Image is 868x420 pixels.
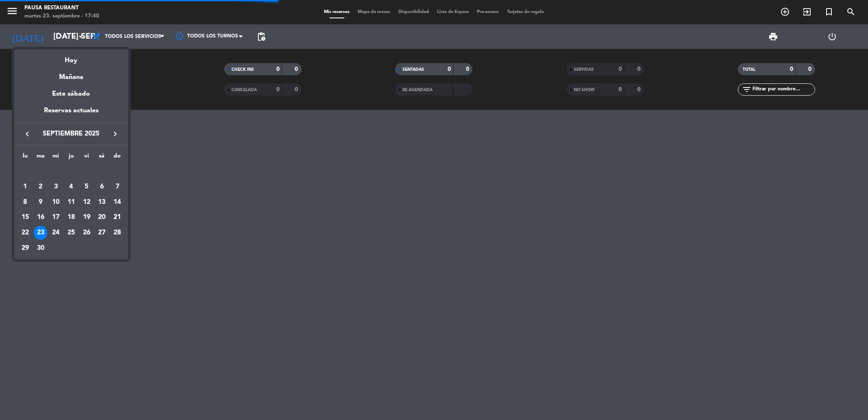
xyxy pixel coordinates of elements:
td: 17 de septiembre de 2025 [48,210,63,225]
td: 24 de septiembre de 2025 [48,225,63,241]
button: keyboard_arrow_left [20,129,35,139]
div: Mañana [14,66,128,83]
td: 11 de septiembre de 2025 [63,195,79,210]
div: Este sábado [14,83,128,105]
div: 1 [18,180,32,194]
td: 25 de septiembre de 2025 [63,225,79,241]
div: 26 [80,226,94,240]
div: 14 [110,195,124,209]
th: viernes [79,151,94,164]
div: 10 [49,195,63,209]
td: 19 de septiembre de 2025 [79,210,94,225]
div: 30 [34,241,48,255]
th: lunes [17,151,33,164]
div: 28 [110,226,124,240]
td: SEP. [17,164,125,179]
div: 16 [34,210,48,224]
i: keyboard_arrow_left [22,129,32,139]
th: miércoles [48,151,63,164]
div: 15 [18,210,32,224]
div: 29 [18,241,32,255]
div: 25 [64,226,78,240]
div: 22 [18,226,32,240]
td: 27 de septiembre de 2025 [94,225,110,241]
td: 3 de septiembre de 2025 [48,179,63,195]
td: 18 de septiembre de 2025 [63,210,79,225]
div: 27 [95,226,109,240]
td: 1 de septiembre de 2025 [17,179,33,195]
td: 26 de septiembre de 2025 [79,225,94,241]
div: Reservas actuales [14,105,128,122]
div: 12 [80,195,94,209]
td: 22 de septiembre de 2025 [17,225,33,241]
div: 8 [18,195,32,209]
div: 5 [80,180,94,194]
div: 20 [95,210,109,224]
div: 21 [110,210,124,224]
div: 3 [49,180,63,194]
div: 13 [95,195,109,209]
td: 7 de septiembre de 2025 [109,179,125,195]
td: 8 de septiembre de 2025 [17,195,33,210]
td: 15 de septiembre de 2025 [17,210,33,225]
th: sábado [94,151,110,164]
div: Hoy [14,49,128,66]
td: 29 de septiembre de 2025 [17,241,33,256]
td: 2 de septiembre de 2025 [33,179,48,195]
th: domingo [109,151,125,164]
div: 19 [80,210,94,224]
span: septiembre 2025 [35,129,108,139]
div: 23 [34,226,48,240]
div: 6 [95,180,109,194]
th: martes [33,151,48,164]
td: 14 de septiembre de 2025 [109,195,125,210]
button: keyboard_arrow_right [108,129,122,139]
td: 20 de septiembre de 2025 [94,210,110,225]
div: 18 [64,210,78,224]
div: 7 [110,180,124,194]
th: jueves [63,151,79,164]
td: 5 de septiembre de 2025 [79,179,94,195]
div: 9 [34,195,48,209]
td: 28 de septiembre de 2025 [109,225,125,241]
div: 4 [64,180,78,194]
td: 16 de septiembre de 2025 [33,210,48,225]
td: 9 de septiembre de 2025 [33,195,48,210]
td: 12 de septiembre de 2025 [79,195,94,210]
div: 17 [49,210,63,224]
td: 30 de septiembre de 2025 [33,241,48,256]
td: 21 de septiembre de 2025 [109,210,125,225]
div: 24 [49,226,63,240]
td: 6 de septiembre de 2025 [94,179,110,195]
div: 11 [64,195,78,209]
td: 23 de septiembre de 2025 [33,225,48,241]
td: 4 de septiembre de 2025 [63,179,79,195]
td: 13 de septiembre de 2025 [94,195,110,210]
td: 10 de septiembre de 2025 [48,195,63,210]
div: 2 [34,180,48,194]
i: keyboard_arrow_right [110,129,120,139]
